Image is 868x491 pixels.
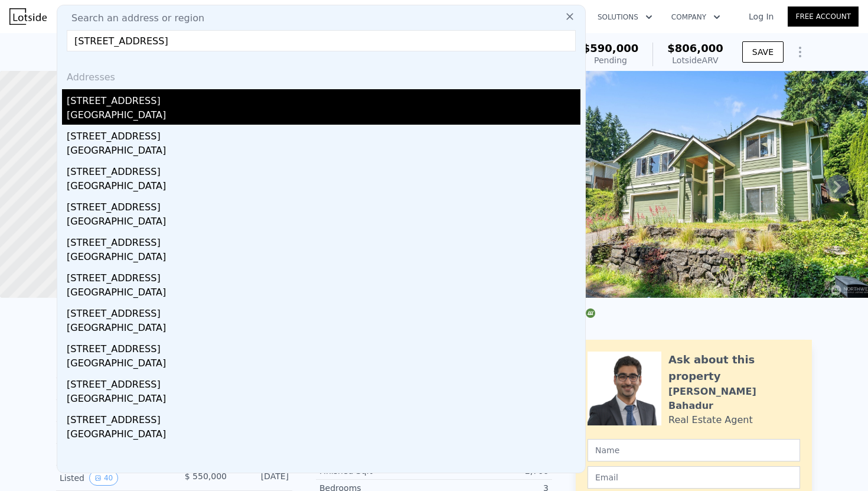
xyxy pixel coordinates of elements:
div: [STREET_ADDRESS] [67,408,580,427]
div: Listed [60,470,165,486]
div: Pending [583,54,639,66]
div: [STREET_ADDRESS] [67,337,580,356]
div: Ask about this property [668,352,800,385]
div: Lotside ARV [667,54,723,66]
a: Log In [735,11,788,22]
div: [STREET_ADDRESS] [67,302,580,321]
div: [GEOGRAPHIC_DATA] [67,427,580,444]
div: [STREET_ADDRESS] [67,196,580,214]
div: [GEOGRAPHIC_DATA] [67,250,580,266]
a: Free Account [788,6,859,27]
input: Enter an address, city, region, neighborhood or zip code [67,30,576,51]
button: SAVE [742,41,784,63]
button: Company [662,6,730,28]
img: NWMLS Logo [586,308,595,318]
div: [GEOGRAPHIC_DATA] [67,321,580,337]
img: Lotside [9,8,47,25]
div: [STREET_ADDRESS] [67,125,580,144]
span: Search an address or region [62,11,204,25]
div: LISTING & SALE HISTORY [56,344,292,356]
button: Show Options [788,40,812,64]
div: [GEOGRAPHIC_DATA] [67,144,580,160]
div: Real Estate Agent [668,413,753,427]
div: [STREET_ADDRESS] [67,89,580,108]
div: [DATE] [236,470,289,486]
div: [GEOGRAPHIC_DATA] [67,392,580,408]
span: $806,000 [667,42,723,54]
div: [STREET_ADDRESS] [67,231,580,250]
div: [PERSON_NAME] Bahadur [668,385,800,413]
input: Email [588,466,800,489]
div: [STREET_ADDRESS] [67,266,580,285]
div: [STREET_ADDRESS] [67,373,580,392]
div: [STREET_ADDRESS] [67,160,580,179]
div: Addresses [62,61,580,89]
div: [STREET_ADDRESS] , [GEOGRAPHIC_DATA] , WA 98466 [56,43,341,59]
button: View historical data [89,470,118,486]
div: [GEOGRAPHIC_DATA] [67,214,580,231]
div: [GEOGRAPHIC_DATA] [67,356,580,373]
div: [GEOGRAPHIC_DATA] [67,179,580,196]
div: [GEOGRAPHIC_DATA] [67,108,580,125]
input: Name [588,439,800,461]
span: $590,000 [583,42,639,54]
span: $ 550,000 [185,472,227,481]
div: [GEOGRAPHIC_DATA] [67,285,580,302]
button: Solutions [588,6,662,28]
